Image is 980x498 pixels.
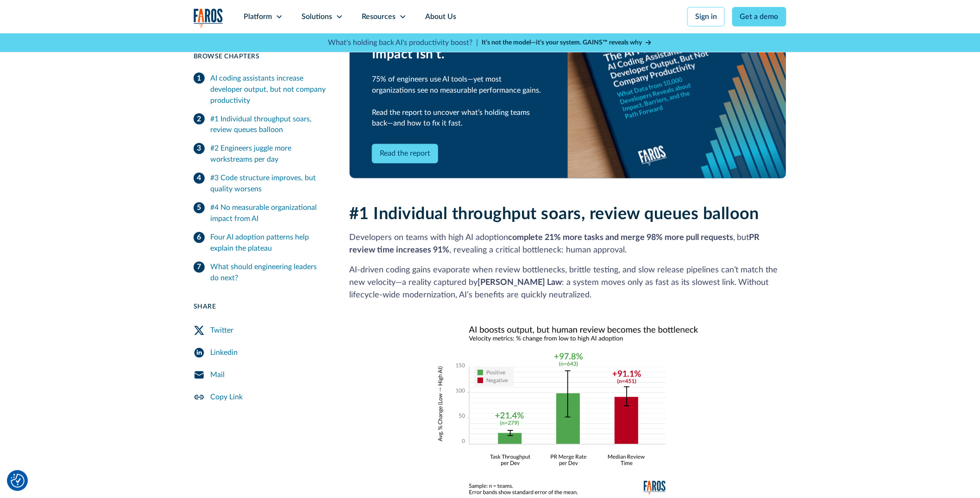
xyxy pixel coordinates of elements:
[210,113,327,136] div: #1 Individual throughput soars, review queues balloon
[372,74,546,129] div: 75% of engineers use AI tools—yet most organizations see no measurable performance gains. Read th...
[194,386,327,409] a: Copy Link
[11,474,25,488] button: Cookie Settings
[687,7,725,26] a: Sign in
[210,325,233,336] div: Twitter
[244,11,272,22] div: Platform
[372,144,438,164] a: Read the report
[302,11,332,22] div: Solutions
[194,110,327,139] a: #1 Individual throughput soars, review queues balloon
[732,7,786,26] a: Get a demo
[482,38,652,48] a: It’s not the model—it’s your system. GAINS™ reveals why
[508,234,733,242] strong: complete 21% more tasks and merge 98% more pull requests
[11,474,25,488] img: Revisit consent button
[210,370,225,381] div: Mail
[194,320,327,342] a: Twitter Share
[194,139,327,169] a: #2 Engineers juggle more workstreams per day
[210,73,327,106] div: AI coding assistants increase developer output, but not company productivity
[194,228,327,258] a: Four AI adoption patterns help explain the plateau
[194,169,327,199] a: #3 Code structure improves, but quality worsens
[210,202,327,225] div: #4 No measurable organizational impact from AI
[349,234,760,255] strong: PR review time increases 91%
[194,342,327,364] a: LinkedIn Share
[210,392,243,403] div: Copy Link
[362,11,396,22] div: Resources
[210,232,327,254] div: Four AI adoption patterns help explain the plateau
[194,69,327,110] a: AI coding assistants increase developer output, but not company productivity
[194,8,223,27] img: Logo of the analytics and reporting company Faros.
[194,199,327,228] a: #4 No measurable organizational impact from AI
[349,265,786,302] p: AI‑driven coding gains evaporate when review bottlenecks, brittle testing, and slow release pipel...
[482,39,642,46] strong: It’s not the model—it’s your system. GAINS™ reveals why
[210,347,238,359] div: Linkedin
[210,173,327,195] div: #3 Code structure improves, but quality worsens
[477,279,562,287] strong: [PERSON_NAME] Law
[194,8,223,27] a: home
[349,205,786,225] h2: #1 Individual throughput soars, review queues balloon
[194,303,327,312] div: Share
[210,262,327,284] div: What should engineering leaders do next?
[194,364,327,386] a: Mail Share
[328,37,478,48] p: What's holding back AI's productivity boost? |
[349,232,786,257] p: Developers on teams with high AI adoption , but , revealing a critical bottleneck: human approval.
[194,52,327,62] div: Browse Chapters
[210,143,327,165] div: #2 Engineers juggle more workstreams per day
[194,258,327,288] a: What should engineering leaders do next?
